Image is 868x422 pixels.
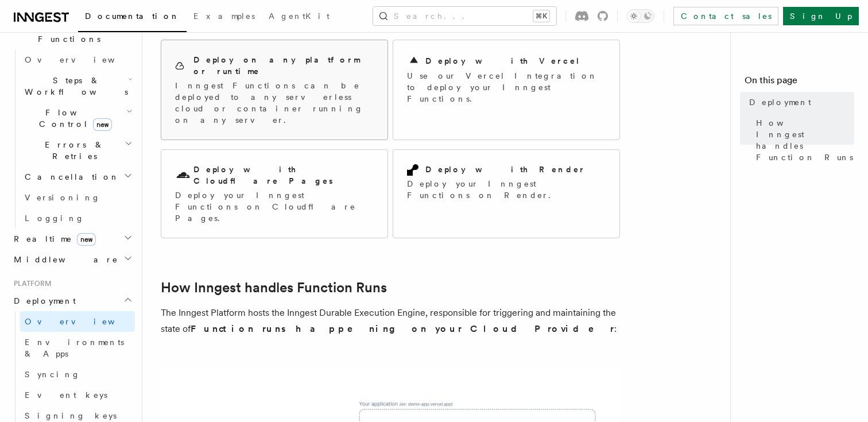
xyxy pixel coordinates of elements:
[191,323,614,334] strong: Function runs happening on your Cloud Provider
[175,80,374,126] p: Inngest Functions can be deployed to any serverless cloud or container running on any server.
[25,411,117,420] span: Signing keys
[77,233,96,246] span: new
[20,107,126,130] span: Flow Control
[161,305,620,337] p: The Inngest Platform hosts the Inngest Durable Execution Engine, responsible for triggering and m...
[161,280,387,296] a: How Inngest handles Function Runs
[373,7,556,25] button: Search...⌘K
[175,168,191,184] svg: Cloudflare
[20,171,119,183] span: Cancellation
[25,214,84,223] span: Logging
[9,279,52,288] span: Platform
[20,70,135,102] button: Steps & Workflows
[9,295,76,307] span: Deployment
[175,189,374,224] p: Deploy your Inngest Functions on Cloudflare Pages.
[93,118,112,131] span: new
[20,75,128,98] span: Steps & Workflows
[193,54,374,77] h2: Deploy on any platform or runtime
[25,390,107,400] span: Event keys
[425,55,580,67] h2: Deploy with Vercel
[407,70,606,104] p: Use our Vercel Integration to deploy your Inngest Functions.
[25,338,124,358] span: Environments & Apps
[533,10,549,22] kbd: ⌘K
[20,385,135,405] a: Event keys
[161,149,388,238] a: Deploy with Cloudflare PagesDeploy your Inngest Functions on Cloudflare Pages.
[673,7,778,25] a: Contact sales
[627,9,654,23] button: Toggle dark mode
[751,113,854,168] a: How Inngest handles Function Runs
[269,11,330,21] span: AgentKit
[9,17,135,49] button: Inngest Functions
[85,11,180,21] span: Documentation
[193,11,255,21] span: Examples
[9,49,135,229] div: Inngest Functions
[756,117,854,163] span: How Inngest handles Function Runs
[20,311,135,332] a: Overview
[25,193,100,202] span: Versioning
[20,364,135,385] a: Syncing
[749,96,811,108] span: Deployment
[783,7,859,25] a: Sign Up
[187,3,262,31] a: Examples
[425,164,586,175] h2: Deploy with Render
[393,40,620,140] a: Deploy with VercelUse our Vercel Integration to deploy your Inngest Functions.
[78,3,187,32] a: Documentation
[20,102,135,134] button: Flow Controlnew
[193,164,374,187] h2: Deploy with Cloudflare Pages
[20,187,135,208] a: Versioning
[407,178,606,201] p: Deploy your Inngest Functions on Render.
[20,134,135,167] button: Errors & Retries
[20,49,135,70] a: Overview
[20,208,135,229] a: Logging
[9,249,135,270] button: Middleware
[161,40,388,140] a: Deploy on any platform or runtimeInngest Functions can be deployed to any serverless cloud or con...
[25,317,143,326] span: Overview
[20,167,135,187] button: Cancellation
[25,55,143,64] span: Overview
[9,22,124,45] span: Inngest Functions
[25,370,80,379] span: Syncing
[20,332,135,364] a: Environments & Apps
[9,291,135,311] button: Deployment
[20,139,125,162] span: Errors & Retries
[745,73,854,92] h4: On this page
[9,229,135,249] button: Realtimenew
[9,233,96,245] span: Realtime
[745,92,854,113] a: Deployment
[262,3,336,31] a: AgentKit
[9,254,118,265] span: Middleware
[393,149,620,238] a: Deploy with RenderDeploy your Inngest Functions on Render.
